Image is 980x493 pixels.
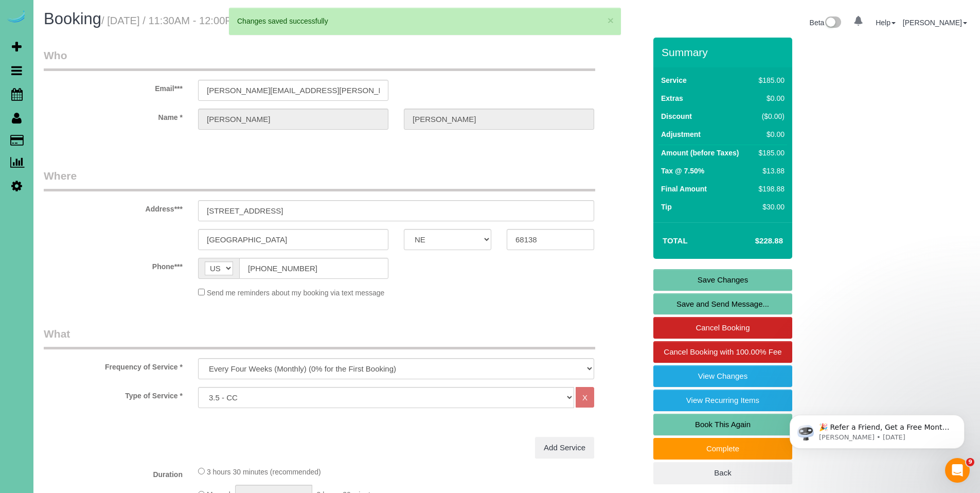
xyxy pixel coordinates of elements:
[653,365,792,387] a: View Changes
[755,166,785,176] div: $13.88
[101,15,334,26] small: / [DATE] / 11:30AM - 12:00PM / [PERSON_NAME]
[755,129,785,139] div: $0.00
[661,75,687,85] label: Service
[36,358,190,372] label: Frequency of Service *
[6,10,27,25] img: Automaid Logo
[755,202,785,212] div: $30.00
[608,15,614,26] button: ×
[661,184,707,194] label: Final Amount
[44,168,595,191] legend: Where
[535,437,594,459] a: Add Service
[44,10,101,28] span: Booking
[237,16,613,26] div: Changes saved successfully
[36,109,190,122] label: Name *
[755,93,785,103] div: $0.00
[207,468,321,476] span: 3 hours 30 minutes (recommended)
[36,466,190,480] label: Duration
[663,236,688,245] strong: Total
[755,184,785,194] div: $198.88
[653,414,792,435] a: Book This Again
[876,19,896,27] a: Help
[661,111,692,121] label: Discount
[662,46,787,58] h3: Summary
[653,293,792,315] a: Save and Send Message...
[661,129,701,139] label: Adjustment
[755,148,785,158] div: $185.00
[661,148,739,158] label: Amount (before Taxes)
[44,48,595,71] legend: Who
[661,166,704,176] label: Tax @ 7.50%
[903,19,967,27] a: [PERSON_NAME]
[966,458,974,466] span: 9
[664,347,781,356] span: Cancel Booking with 100.00% Fee
[653,462,792,484] a: Back
[724,237,783,245] h4: $228.88
[810,19,842,27] a: Beta
[824,16,841,30] img: New interface
[755,111,785,121] div: ($0.00)
[661,202,672,212] label: Tip
[653,390,792,411] a: View Recurring Items
[44,326,595,349] legend: What
[653,438,792,460] a: Complete
[945,458,970,483] iframe: Intercom live chat
[653,269,792,291] a: Save Changes
[653,317,792,339] a: Cancel Booking
[207,289,385,297] span: Send me reminders about my booking via text message
[661,93,683,103] label: Extras
[36,387,190,401] label: Type of Service *
[755,75,785,85] div: $185.00
[774,393,980,465] iframe: Intercom notifications message
[653,341,792,363] a: Cancel Booking with 100.00% Fee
